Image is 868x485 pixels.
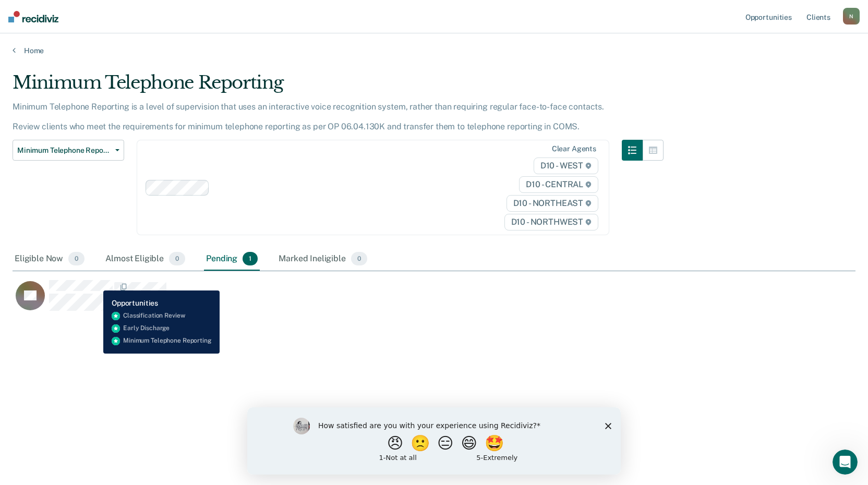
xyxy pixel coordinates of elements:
div: Marked Ineligible0 [276,248,369,271]
div: Eligible Now0 [13,248,87,271]
span: 0 [351,252,367,265]
div: Clear agents [552,144,596,153]
div: Almost Eligible0 [103,248,187,271]
div: Pending1 [204,248,260,271]
span: 0 [68,252,85,265]
span: D10 - NORTHWEST [504,214,598,231]
span: D10 - NORTHEAST [507,195,598,212]
button: N [843,8,860,25]
span: D10 - WEST [534,157,598,174]
iframe: Intercom live chat [833,450,858,475]
a: Home [13,46,855,55]
iframe: Survey by Kim from Recidiviz [247,407,621,475]
div: CaseloadOpportunityCell-0724031 [13,280,750,321]
span: 0 [169,252,185,265]
img: Recidiviz [8,11,58,22]
span: D10 - CENTRAL [519,176,598,193]
div: Minimum Telephone Reporting [13,72,664,102]
span: Minimum Telephone Reporting [17,146,111,155]
span: 1 [243,252,258,265]
button: Minimum Telephone Reporting [13,140,124,161]
p: Minimum Telephone Reporting is a level of supervision that uses an interactive voice recognition ... [13,102,604,131]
